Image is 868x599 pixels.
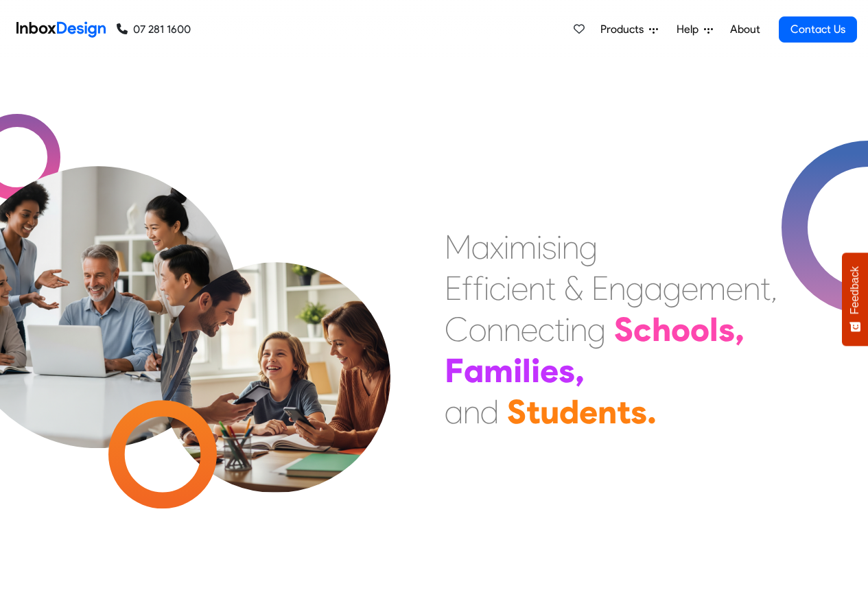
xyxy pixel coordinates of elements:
div: i [513,350,522,391]
img: parents_with_child.png [132,205,419,493]
div: e [521,309,538,350]
div: o [690,309,709,350]
button: Feedback - Show survey [842,252,868,346]
div: t [554,309,565,350]
div: , [771,268,777,309]
div: F [445,350,464,391]
div: S [507,391,526,432]
div: s [631,391,647,432]
div: i [537,226,542,268]
div: f [462,268,473,309]
div: e [579,391,598,432]
div: a [445,391,463,432]
div: n [562,226,579,268]
div: i [556,226,562,268]
a: Products [595,16,664,43]
div: x [490,226,504,268]
a: About [726,16,764,43]
div: n [486,309,504,350]
div: a [464,350,484,391]
div: n [570,309,587,350]
div: s [718,309,735,350]
div: l [709,309,718,350]
div: g [626,268,644,309]
div: s [542,226,556,268]
div: c [633,309,652,350]
div: n [528,268,546,309]
div: , [735,309,744,350]
div: h [652,309,671,350]
div: n [743,268,760,309]
a: Contact Us [779,16,857,43]
div: o [671,309,690,350]
div: n [598,391,617,432]
div: m [699,268,726,309]
div: e [540,350,559,391]
div: E [591,268,609,309]
div: t [546,268,556,309]
div: C [445,309,469,350]
div: f [473,268,484,309]
div: c [489,268,506,309]
div: . [647,391,657,432]
div: e [511,268,528,309]
div: E [445,268,462,309]
div: t [617,391,631,432]
div: i [506,268,511,309]
div: s [559,350,575,391]
div: e [681,268,699,309]
div: u [540,391,559,432]
div: m [509,226,537,268]
div: n [504,309,521,350]
div: e [726,268,743,309]
div: g [587,309,606,350]
div: m [484,350,513,391]
div: c [538,309,554,350]
div: i [504,226,509,268]
div: l [522,350,531,391]
div: t [526,391,540,432]
div: d [559,391,579,432]
div: t [760,268,771,309]
span: Products [600,21,649,38]
div: n [463,391,480,432]
div: i [565,309,570,350]
a: 07 281 1600 [117,21,191,38]
div: M [445,226,471,268]
div: , [575,350,585,391]
div: d [480,391,499,432]
span: Help [677,21,704,38]
div: Maximising Efficient & Engagement, Connecting Schools, Families, and Students. [445,226,777,432]
div: g [579,226,598,268]
div: S [614,309,633,350]
div: o [469,309,486,350]
div: g [663,268,681,309]
div: a [471,226,490,268]
div: a [644,268,663,309]
div: i [531,350,540,391]
a: Help [671,16,718,43]
div: i [484,268,489,309]
div: n [609,268,626,309]
span: Feedback [849,266,861,314]
div: & [564,268,583,309]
